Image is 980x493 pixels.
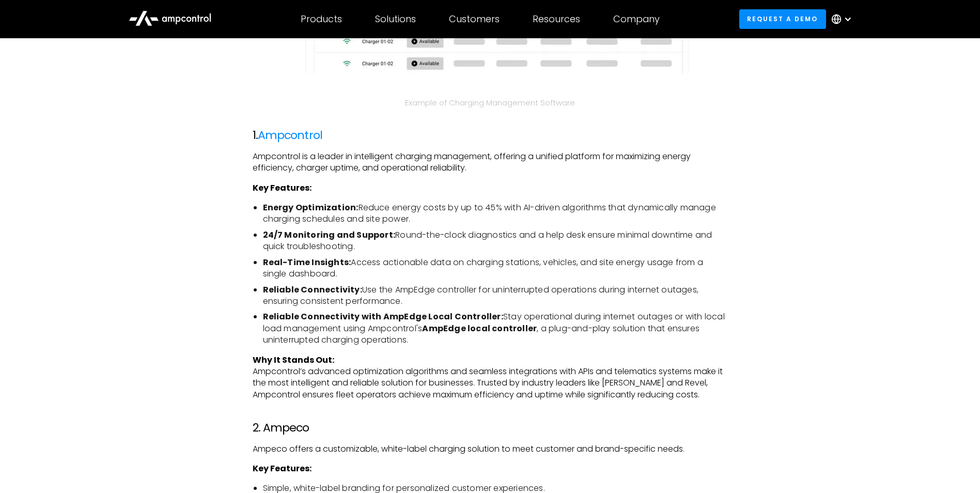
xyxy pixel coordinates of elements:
li: Stay operational during internet outages or with local load management using Ampcontrol's , a plu... [263,311,728,346]
strong: Real-Time Insights: [263,256,351,268]
div: Solutions [375,13,416,25]
div: Company [613,13,660,25]
strong: 24/7 Monitoring and Support: [263,229,396,241]
h3: 2. Ampeco [253,421,728,435]
strong: Key Features: [253,182,312,194]
strong: AmpEdge local controller [422,322,537,334]
div: Resources [533,13,580,25]
strong: Why It Stands Out: [253,354,334,366]
strong: Key Features: [253,463,312,474]
p: Ampcontrol’s advanced optimization algorithms and seamless integrations with APIs and telematics ... [253,355,728,401]
figcaption: Example of Charging Management Software [253,97,728,108]
p: Ampcontrol is a leader in intelligent charging management, offering a unified platform for maximi... [253,151,728,174]
li: Reduce energy costs by up to 45% with AI-driven algorithms that dynamically manage charging sched... [263,202,728,225]
strong: Energy Optimization: [263,202,359,213]
a: Ampcontrol [258,127,322,143]
li: Access actionable data on charging stations, vehicles, and site energy usage from a single dashbo... [263,257,728,280]
strong: Reliable Connectivity with AmpEdge Local Controller: [263,311,503,322]
li: Use the AmpEdge controller for uninterrupted operations during internet outages, ensuring consist... [263,284,728,307]
div: Products [301,13,342,25]
div: Customers [449,13,500,25]
li: Round-the-clock diagnostics and a help desk ensure minimal downtime and quick troubleshooting. [263,229,728,253]
strong: Reliable Connectivity: [263,284,362,296]
a: Request a demo [739,9,826,28]
p: Ampeco offers a customizable, white-label charging solution to meet customer and brand-specific n... [253,443,728,455]
h3: 1. [253,129,728,142]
